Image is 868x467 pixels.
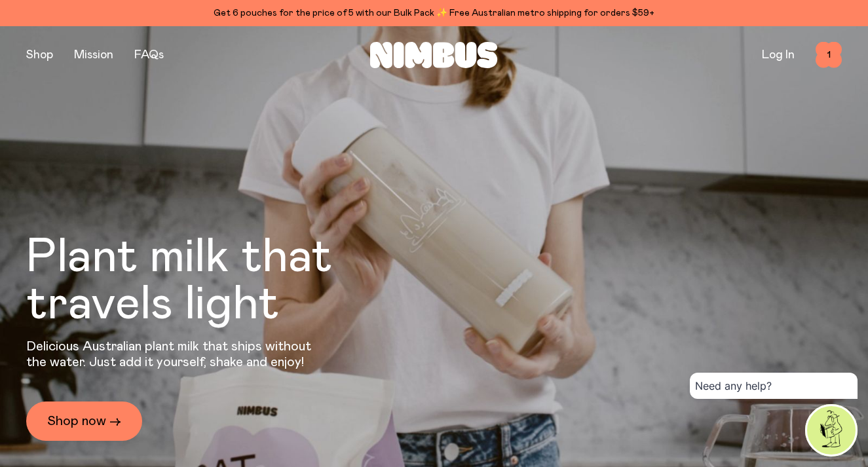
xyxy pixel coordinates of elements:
[26,5,842,21] div: Get 6 pouches for the price of 5 with our Bulk Pack ✨ Free Australian metro shipping for orders $59+
[762,49,795,61] a: Log In
[26,234,404,328] h1: Plant milk that travels light
[690,373,858,399] div: Need any help?
[74,49,113,61] a: Mission
[134,49,164,61] a: FAQs
[807,406,856,455] img: agent
[26,402,142,441] a: Shop now →
[816,42,842,68] button: 1
[26,339,320,370] p: Delicious Australian plant milk that ships without the water. Just add it yourself, shake and enjoy!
